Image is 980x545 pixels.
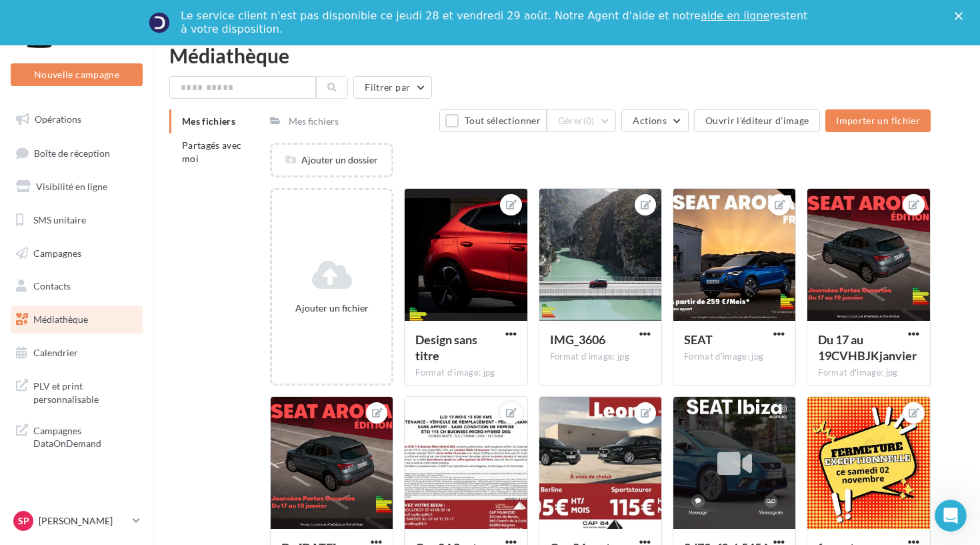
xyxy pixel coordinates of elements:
[8,173,145,201] a: Visibilité en ligne
[550,351,651,363] div: Format d'image: jpg
[8,272,145,300] a: Contacts
[289,115,339,128] div: Mes fichiers
[818,332,917,363] span: Du 17 au 19CVHBJKjanvier
[633,115,666,126] span: Actions
[415,332,477,363] span: Design sans titre
[583,115,595,126] span: (0)
[33,247,81,258] span: Campagnes
[182,139,242,164] span: Partagés avec moi
[415,367,516,379] div: Format d'image: jpg
[8,239,145,267] a: Campagnes
[684,332,713,347] span: SEAT
[439,109,546,132] button: Tout sélectionner
[8,339,145,367] a: Calendrier
[11,63,143,86] button: Nouvelle campagne
[8,105,145,133] a: Opérations
[169,45,964,65] div: Médiathèque
[33,214,86,225] span: SMS unitaire
[955,12,968,20] div: Fermer
[8,306,145,334] a: Médiathèque
[818,367,919,379] div: Format d'image: jpg
[353,76,432,99] button: Filtrer par
[701,9,769,22] a: aide en ligne
[8,206,145,234] a: SMS unitaire
[272,153,391,167] div: Ajouter un dossier
[39,514,127,528] p: [PERSON_NAME]
[684,351,785,363] div: Format d'image: jpg
[11,508,143,534] a: Sp [PERSON_NAME]
[33,280,71,292] span: Contacts
[35,113,81,125] span: Opérations
[547,109,617,132] button: Gérer(0)
[149,12,170,33] img: Profile image for Service-Client
[181,9,810,36] div: Le service client n'est pas disponible ce jeudi 28 et vendredi 29 août. Notre Agent d'aide et not...
[18,514,29,528] span: Sp
[836,115,920,126] span: Importer un fichier
[694,109,820,132] button: Ouvrir l'éditeur d'image
[277,302,386,315] div: Ajouter un fichier
[8,139,145,167] a: Boîte de réception
[33,347,78,358] span: Calendrier
[935,500,967,532] iframe: Intercom live chat
[550,332,605,347] span: IMG_3606
[182,115,235,127] span: Mes fichiers
[8,416,145,456] a: Campagnes DataOnDemand
[825,109,931,132] button: Importer un fichier
[36,181,107,192] span: Visibilité en ligne
[33,377,137,406] span: PLV et print personnalisable
[33,422,137,450] span: Campagnes DataOnDemand
[34,147,110,158] span: Boîte de réception
[33,314,88,325] span: Médiathèque
[8,372,145,411] a: PLV et print personnalisable
[621,109,688,132] button: Actions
